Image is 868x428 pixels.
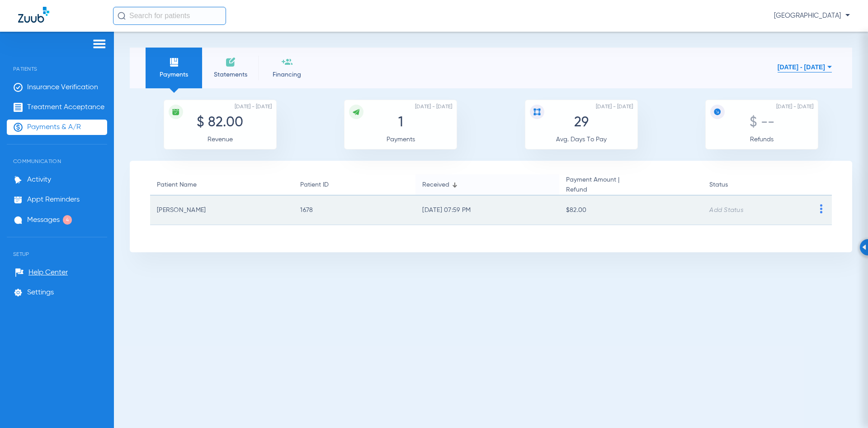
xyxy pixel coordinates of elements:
span: Refunds [750,136,774,143]
div: Patient ID [300,180,329,190]
img: Search Icon [118,12,126,20]
span: Insurance Verification [27,83,98,92]
span: Activity [27,175,51,184]
span: Setup [7,237,107,257]
span: Settings [27,288,54,297]
img: group-dot-blue.svg [816,204,827,213]
div: Status [709,180,728,190]
span: Statements [209,70,252,79]
span: [GEOGRAPHIC_DATA] [774,11,850,20]
div: Patient Name [157,180,197,190]
span: $ -- [750,116,774,130]
div: Payment Amount | [566,175,619,195]
img: icon [172,108,180,116]
div: Received [422,180,449,190]
span: [DATE] - [DATE] [235,102,272,111]
div: Received [422,180,552,190]
span: Messages [27,216,60,225]
div: Status [709,180,803,190]
span: [DATE] - [DATE] [415,102,452,111]
div: Payment Amount |Refund [566,175,696,195]
span: Payments [152,70,195,79]
button: [DATE] - [DATE] [778,58,832,76]
input: Search for patients [113,7,226,25]
img: payments icon [169,57,179,67]
span: Payments & A/R [27,123,81,132]
img: icon [352,108,360,116]
span: Help Center [28,268,68,277]
span: [DATE] - [DATE] [596,102,633,111]
span: Refund [566,185,619,195]
span: Add Status [709,207,744,213]
img: Zuub Logo [18,7,49,23]
img: hamburger-icon [92,38,107,49]
img: Arrow [862,245,866,250]
img: icon [533,108,541,116]
span: Communication [7,144,107,164]
div: Patient Name [157,180,287,190]
a: Help Center [15,268,68,277]
span: $ 82.00 [197,116,243,130]
span: Treatment Acceptance [27,103,104,112]
span: Financing [265,70,308,79]
img: invoices icon [225,57,236,67]
span: [DATE] - [DATE] [776,102,813,111]
td: [DATE] 07:59 PM [415,196,559,225]
span: Appt Reminders [27,195,80,204]
td: 1678 [293,196,415,225]
img: icon [713,108,722,116]
span: 29 [574,116,589,130]
iframe: Chat Widget [823,385,868,428]
span: 4 [63,215,72,225]
span: Patients [7,52,107,72]
td: $82.00 [559,196,703,225]
td: [PERSON_NAME] [150,196,293,225]
span: Payments [387,136,415,143]
span: Revenue [208,136,233,143]
span: 1 [398,116,403,130]
div: Patient ID [300,180,409,190]
img: financing icon [282,57,292,67]
span: Avg. Days To Pay [556,136,607,143]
